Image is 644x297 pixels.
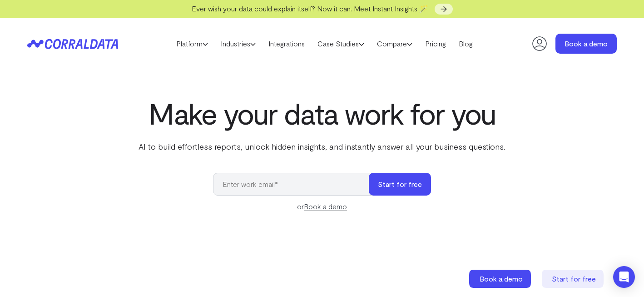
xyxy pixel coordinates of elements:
[552,274,596,283] span: Start for free
[214,37,262,50] a: Industries
[192,4,428,13] span: Ever wish your data could explain itself? Now it can. Meet Instant Insights 🪄
[542,270,605,288] a: Start for free
[213,201,431,212] div: or
[311,37,371,50] a: Case Studies
[480,274,523,283] span: Book a demo
[137,141,507,152] p: AI to build effortless reports, unlock hidden insights, and instantly answer all your business qu...
[170,37,214,50] a: Platform
[469,270,533,288] a: Book a demo
[371,37,419,50] a: Compare
[555,34,617,54] a: Book a demo
[613,266,635,288] div: Open Intercom Messenger
[137,97,507,130] h1: Make your data work for you
[304,202,347,211] a: Book a demo
[262,37,311,50] a: Integrations
[419,37,452,50] a: Pricing
[213,173,378,196] input: Enter work email*
[452,37,479,50] a: Blog
[369,173,431,196] button: Start for free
